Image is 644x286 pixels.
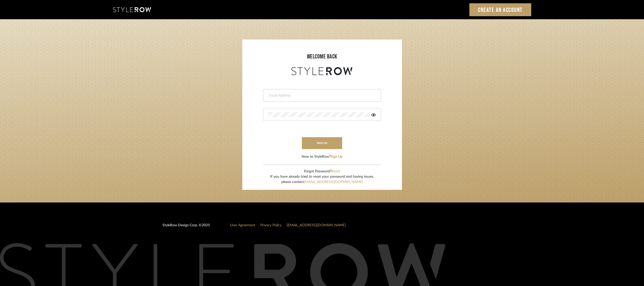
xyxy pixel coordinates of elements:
[332,169,340,174] button: Reset
[304,180,363,184] a: [EMAIL_ADDRESS][DOMAIN_NAME]
[302,154,343,159] div: New to StyleRow?
[270,169,374,174] div: Forgot Password?
[469,3,531,16] a: Create an Account
[302,137,342,149] button: sign in
[260,223,282,227] a: Privacy Policy
[287,223,346,227] a: [EMAIL_ADDRESS][DOMAIN_NAME]
[268,93,375,98] input: Email Address
[330,154,343,159] button: Sign Up
[230,223,255,227] a: User Agreement
[270,174,374,185] div: If you have already tried to reset your password and having issues, please contact
[247,52,397,61] div: welcome back
[162,223,210,232] div: StyleRow Design Corp. ©2025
